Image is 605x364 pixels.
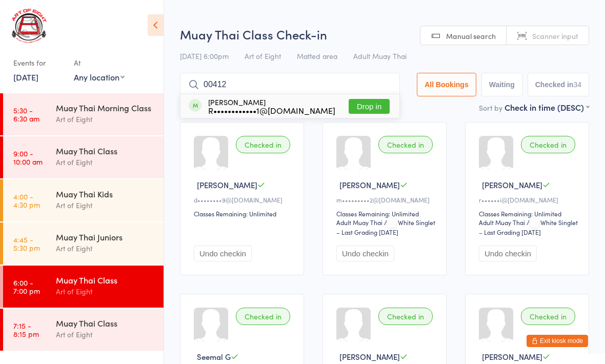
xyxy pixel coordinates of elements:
[56,113,155,125] div: Art of Eight
[378,308,433,325] div: Checked in
[74,71,125,83] div: Any location
[13,235,40,252] time: 4:45 - 5:30 pm
[13,192,40,209] time: 4:00 - 4:30 pm
[3,179,164,221] a: 4:00 -4:30 pmMuay Thai KidsArt of Eight
[482,179,542,190] span: [PERSON_NAME]
[56,317,155,329] div: Muay Thai Class
[180,26,589,43] h2: Muay Thai Class Check-in
[336,246,394,261] button: Undo checkin
[180,73,400,96] input: Search
[56,188,155,199] div: Muay Thai Kids
[3,93,164,135] a: 5:30 -6:30 amMuay Thai Morning ClassArt of Eight
[532,31,578,41] span: Scanner input
[56,156,155,168] div: Art of Eight
[521,308,575,325] div: Checked in
[353,51,407,61] span: Adult Muay Thai
[446,31,496,41] span: Manual search
[479,218,525,227] div: Adult Muay Thai
[521,136,575,153] div: Checked in
[56,286,155,297] div: Art of Eight
[236,136,290,153] div: Checked in
[528,73,589,96] button: Checked in34
[13,321,39,338] time: 7:15 - 8:15 pm
[56,242,155,254] div: Art of Eight
[56,145,155,156] div: Muay Thai Class
[236,308,290,325] div: Checked in
[573,80,581,89] div: 34
[339,351,400,362] span: [PERSON_NAME]
[74,54,125,71] div: At
[180,51,229,61] span: [DATE] 6:00pm
[3,266,164,308] a: 6:00 -7:00 pmMuay Thai ClassArt of Eight
[378,136,433,153] div: Checked in
[3,309,164,351] a: 7:15 -8:15 pmMuay Thai ClassArt of Eight
[339,179,400,190] span: [PERSON_NAME]
[336,195,436,204] div: m•••••••••2@[DOMAIN_NAME]
[417,73,476,96] button: All Bookings
[194,246,252,261] button: Undo checkin
[245,51,281,61] span: Art of Eight
[56,329,155,340] div: Art of Eight
[194,209,293,218] div: Classes Remaining: Unlimited
[479,195,578,204] div: r••••••i@[DOMAIN_NAME]
[13,278,40,295] time: 6:00 - 7:00 pm
[194,195,293,204] div: d••••••••9@[DOMAIN_NAME]
[197,351,231,362] span: Seemal G
[13,106,39,123] time: 5:30 - 6:30 am
[527,335,588,347] button: Exit kiosk mode
[208,98,335,114] div: [PERSON_NAME]
[13,54,64,71] div: Events for
[336,218,382,227] div: Adult Muay Thai
[336,209,436,218] div: Classes Remaining: Unlimited
[197,179,257,190] span: [PERSON_NAME]
[505,102,589,113] div: Check in time (DESC)
[3,136,164,178] a: 9:00 -10:00 amMuay Thai ClassArt of Eight
[3,223,164,265] a: 4:45 -5:30 pmMuay Thai JuniorsArt of Eight
[482,351,542,362] span: [PERSON_NAME]
[479,103,502,113] label: Sort by
[56,199,155,211] div: Art of Eight
[208,106,335,114] div: R••••••••••••1@[DOMAIN_NAME]
[10,8,49,44] img: Art of Eight
[56,274,155,286] div: Muay Thai Class
[56,231,155,242] div: Muay Thai Juniors
[13,149,43,166] time: 9:00 - 10:00 am
[56,102,155,113] div: Muay Thai Morning Class
[13,71,38,83] a: [DATE]
[479,209,578,218] div: Classes Remaining: Unlimited
[297,51,337,61] span: Matted area
[481,73,522,96] button: Waiting
[479,246,537,261] button: Undo checkin
[349,99,390,114] button: Drop in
